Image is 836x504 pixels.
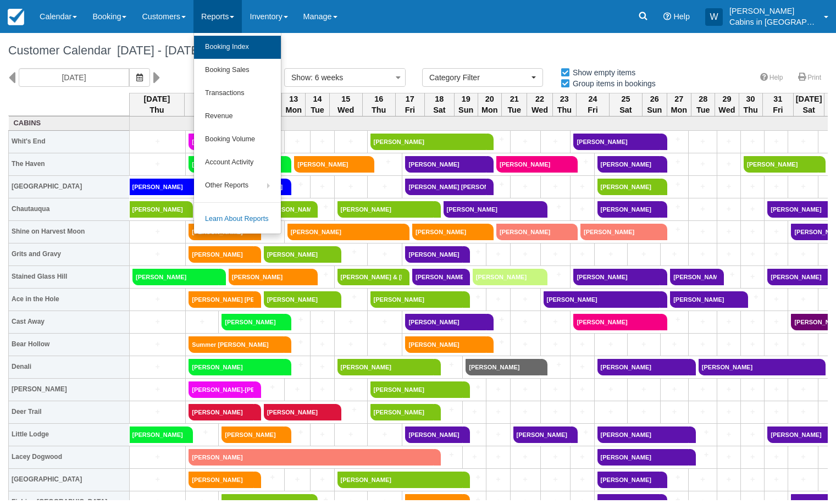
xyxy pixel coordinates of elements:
[544,474,568,485] a: +
[744,406,761,418] a: +
[313,339,331,350] a: +
[189,381,253,398] a: [PERSON_NAME]-[PERSON_NAME]
[313,136,331,147] a: +
[412,224,486,240] a: [PERSON_NAME]
[337,384,364,395] a: +
[544,248,568,260] a: +
[571,427,591,438] a: +
[337,339,364,350] a: +
[12,118,127,129] a: Cabins
[580,224,660,240] a: [PERSON_NAME]
[720,226,738,237] a: +
[132,136,182,147] a: +
[689,449,714,461] a: +
[132,158,182,170] a: +
[194,36,281,59] a: Booking Index
[573,451,591,463] a: +
[463,472,484,483] a: +
[560,64,643,81] label: Show empty items
[597,339,624,350] a: +
[720,429,738,440] a: +
[405,156,486,173] a: [PERSON_NAME]
[660,134,685,145] a: +
[705,8,723,26] div: W
[660,179,685,190] a: +
[367,156,399,168] a: +
[486,336,507,348] a: +
[544,339,568,350] a: +
[720,181,738,192] a: +
[264,291,334,308] a: [PERSON_NAME]
[287,474,308,485] a: +
[791,70,828,86] a: Print
[691,316,714,328] a: +
[691,406,714,418] a: +
[254,472,281,483] a: +
[194,151,281,174] a: Account Activity
[767,406,785,418] a: +
[544,136,568,147] a: +
[720,203,738,215] a: +
[496,156,571,173] a: [PERSON_NAME]
[337,181,364,192] a: +
[744,271,761,283] a: +
[229,269,311,285] a: [PERSON_NAME]
[791,384,815,395] a: +
[767,248,785,260] a: +
[337,429,364,440] a: +
[434,404,460,416] a: +
[791,406,815,418] a: +
[663,406,686,418] a: +
[466,359,540,375] a: [PERSON_NAME]
[486,314,507,325] a: +
[284,179,307,190] a: +
[132,361,182,373] a: +
[573,314,660,330] a: [PERSON_NAME]
[264,201,311,218] a: [PERSON_NAME]
[405,179,486,195] a: [PERSON_NAME] [PERSON_NAME]
[597,406,624,418] a: +
[370,339,400,350] a: +
[513,136,538,147] a: +
[130,179,219,195] a: [PERSON_NAME]
[720,474,738,485] a: +
[132,316,182,328] a: +
[284,314,307,325] a: +
[540,269,567,280] a: +
[405,336,486,353] a: [PERSON_NAME]
[767,136,785,147] a: +
[489,248,507,260] a: +
[8,9,24,25] img: checkfront-main-nav-mini-logo.png
[791,339,815,350] a: +
[287,136,308,147] a: +
[660,224,685,235] a: +
[720,136,738,147] a: +
[767,293,785,305] a: +
[405,427,462,443] a: [PERSON_NAME]
[189,336,284,353] a: Summer [PERSON_NAME]
[630,339,657,350] a: +
[496,224,571,240] a: [PERSON_NAME]
[513,451,538,463] a: +
[573,384,591,395] a: +
[130,427,186,443] a: [PERSON_NAME]
[744,203,761,215] a: +
[222,314,284,330] a: [PERSON_NAME]
[544,181,568,192] a: +
[489,474,507,485] a: +
[544,451,568,463] a: +
[337,316,364,328] a: +
[597,179,661,195] a: [PERSON_NAME]
[334,246,364,258] a: +
[754,70,790,86] a: Help
[466,451,483,463] a: +
[630,248,657,260] a: +
[744,226,761,237] a: +
[729,5,817,16] p: [PERSON_NAME]
[744,316,761,328] a: +
[544,291,661,308] a: [PERSON_NAME]
[313,181,331,192] a: +
[513,474,538,485] a: +
[489,384,507,395] a: +
[767,451,785,463] a: +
